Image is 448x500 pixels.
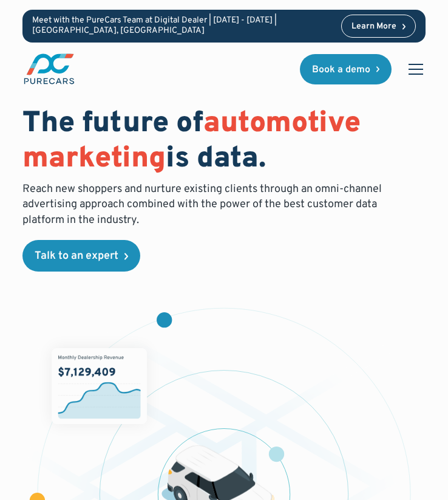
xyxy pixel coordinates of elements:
span: automotive marketing [22,106,361,177]
h1: The future of is data. [22,107,426,177]
p: Meet with the PureCars Team at Digital Dealer | [DATE] - [DATE] | [GEOGRAPHIC_DATA], [GEOGRAPHIC_... [32,16,331,36]
div: Learn More [351,22,396,31]
a: Talk to an expert [22,240,140,272]
img: chart showing monthly dealership revenue of $7m [52,348,147,423]
div: Book a demo [312,65,370,75]
img: purecars logo [22,52,76,86]
a: main [22,52,76,86]
div: menu [401,55,426,84]
a: Book a demo [300,54,392,84]
a: Learn More [341,15,416,38]
p: Reach new shoppers and nurture existing clients through an omni-channel advertising approach comb... [22,182,392,228]
div: Talk to an expert [35,251,118,262]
